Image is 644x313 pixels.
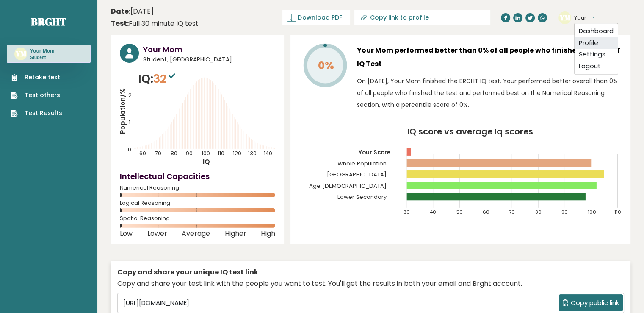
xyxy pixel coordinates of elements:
tspan: 100 [202,150,210,157]
text: YM [559,12,571,22]
div: Full 30 minute IQ test [111,19,199,29]
tspan: 60 [483,209,489,215]
tspan: Population/% [118,88,127,134]
span: High [261,232,275,235]
tspan: 80 [171,150,177,157]
tspan: 0 [128,146,131,153]
p: IQ: [138,70,177,87]
span: Student, [GEOGRAPHIC_DATA] [143,55,275,64]
div: Copy and share your test link with the people you want to test. You'll get the results in both yo... [117,279,624,289]
tspan: 120 [233,150,241,157]
a: Test Results [11,109,62,117]
span: Download PDF [298,13,342,22]
p: Student [30,55,55,61]
text: YM [15,49,27,59]
tspan: 50 [456,209,463,215]
a: Profile [575,37,618,49]
tspan: 90 [186,150,193,157]
b: Test: [111,19,129,28]
tspan: 70 [155,150,161,157]
span: 32 [153,71,177,87]
time: [DATE] [111,6,154,17]
h3: Your Mom [143,44,275,55]
span: Lower [147,232,167,235]
tspan: 100 [588,209,597,215]
a: Settings [575,49,618,61]
tspan: [GEOGRAPHIC_DATA] [327,170,387,179]
span: Low [120,232,133,235]
tspan: Your Score [358,148,390,156]
a: Logout [575,60,618,72]
tspan: Lower Secondary [337,193,387,201]
b: Date: [111,6,130,16]
div: Copy and share your unique IQ test link [117,267,624,277]
a: Download PDF [282,10,350,25]
tspan: 110 [614,209,621,215]
tspan: IQ score vs average Iq scores [407,126,533,137]
a: Dashboard [575,25,618,37]
tspan: 140 [264,150,272,157]
tspan: 110 [218,150,224,157]
a: Test others [11,91,62,100]
tspan: IQ [203,157,210,166]
h4: Intellectual Capacities [120,170,275,182]
tspan: 40 [430,209,436,215]
tspan: 90 [561,209,568,215]
tspan: Whole Population [337,159,387,168]
span: Copy public link [571,298,619,308]
tspan: 30 [404,209,410,215]
h3: Your Mom [30,48,55,54]
tspan: 80 [535,209,542,215]
tspan: 2 [128,92,132,99]
tspan: 130 [248,150,257,157]
tspan: 1 [129,119,130,126]
span: Numerical Reasoning [120,186,275,190]
tspan: 60 [140,150,146,157]
span: Average [182,232,210,235]
button: Copy public link [559,294,623,311]
tspan: 0% [318,58,334,73]
p: On [DATE], Your Mom finished the BRGHT IQ test. Your performed better overall than 0% of all peop... [357,75,622,111]
span: Spatial Reasoning [120,217,275,220]
tspan: 70 [509,209,515,215]
tspan: Age [DEMOGRAPHIC_DATA] [309,182,387,190]
a: Brght [31,15,66,28]
button: Your [574,14,594,22]
span: Higher [225,232,246,235]
a: Retake test [11,73,62,82]
h3: Your Mom performed better than 0% of all people who finished the BRGHT IQ Test [357,44,622,71]
span: Logical Reasoning [120,201,275,205]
